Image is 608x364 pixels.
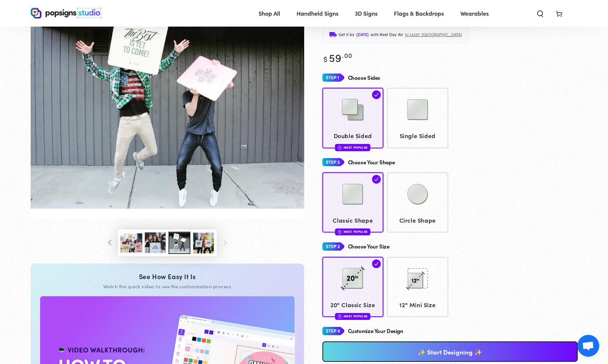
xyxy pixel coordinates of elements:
span: Classic Shape [326,215,380,226]
span: $ [324,54,328,64]
span: Wearables [460,8,489,19]
span: Circle Shape [391,215,445,226]
img: 12 [399,260,436,297]
img: Popsigns Studio [31,8,101,19]
div: See How Easy It Is [40,273,295,281]
bdi: 59 [322,50,353,65]
span: 3D Signs [355,8,377,19]
h4: Choose Your Shape [348,159,395,165]
a: 20 20" Classic Size Most Popular [322,257,384,317]
span: [DATE] [356,31,369,38]
button: Load image 7 in gallery view [169,232,190,254]
img: 20 [334,260,371,297]
a: 3D Signs [349,4,383,23]
a: Open chat [577,335,599,357]
button: Load image 6 in gallery view [144,232,166,254]
span: Double Sided [326,130,380,141]
button: Load image 8 in gallery view [193,232,214,254]
span: Get it by [338,31,355,38]
button: Slide right [217,235,233,251]
div: Most Popular [335,313,371,320]
img: fire.svg [338,229,342,234]
a: Handheld Signs [291,4,344,23]
img: check.svg [372,175,381,184]
img: Double Sided [334,91,371,128]
span: Shop All [259,8,280,19]
div: Watch this quick video to see the customization process [40,283,295,290]
sup: .00 [342,51,352,60]
h4: Customize Your Design [348,328,403,334]
span: 20" Classic Size [326,300,380,310]
img: fire.svg [338,314,342,319]
img: Step 4 [322,324,344,338]
span: Flags & Backdrops [394,8,444,19]
a: Shop All [253,4,286,23]
span: Handheld Signs [297,8,338,19]
div: Most Popular [335,228,371,235]
span: Single Sided [391,130,445,141]
a: Flags & Backdrops [388,4,449,23]
h4: Choose Your Size [348,243,390,250]
span: to 14207, [GEOGRAPHIC_DATA] [405,31,462,38]
img: Step 2 [322,156,344,169]
summary: Search our site [531,5,550,21]
img: Single Sided [399,91,436,128]
img: Classic Shape [334,176,371,212]
span: 12" Mini Size [391,300,445,310]
img: Step 3 [322,240,344,253]
img: Step 1 [322,71,344,85]
a: ✨ Start Designing ✨ [322,341,578,362]
a: Classic Shape Classic Shape Most Popular [322,172,384,232]
button: Load image 5 in gallery view [120,232,142,254]
a: Single Sided Single Sided [387,88,448,148]
h4: Choose Sides [348,75,380,81]
img: check.svg [372,259,381,268]
a: Double Sided Double Sided Most Popular [322,88,384,148]
img: Circle Shape [399,176,436,212]
div: Most Popular [335,144,371,151]
a: Circle Shape Circle Shape [387,172,448,232]
img: check.svg [372,90,381,99]
span: with Next Day Air [371,31,403,38]
a: 12 12" Mini Size [387,257,448,317]
button: Slide left [102,235,118,251]
a: Wearables [455,4,494,23]
img: fire.svg [338,145,342,150]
